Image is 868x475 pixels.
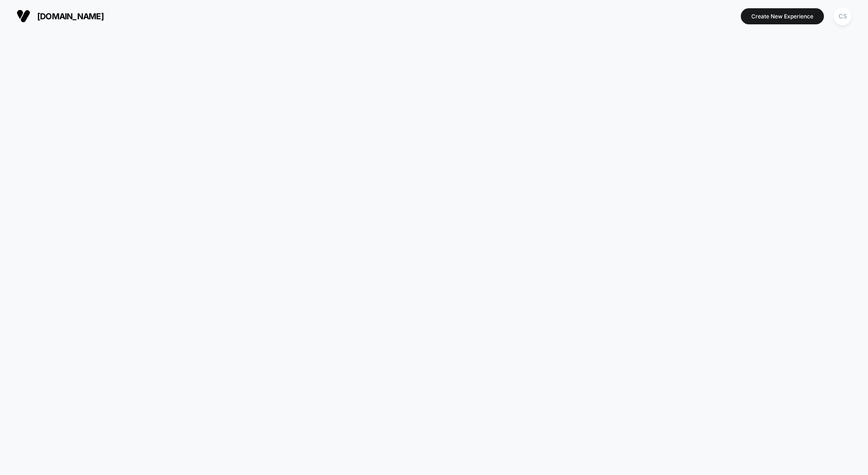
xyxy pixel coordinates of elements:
button: Create New Experience [741,8,824,24]
div: CS [834,7,851,25]
img: Visually logo [17,9,30,23]
span: [DOMAIN_NAME] [37,11,104,21]
button: [DOMAIN_NAME] [14,9,107,23]
button: CS [831,7,854,26]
